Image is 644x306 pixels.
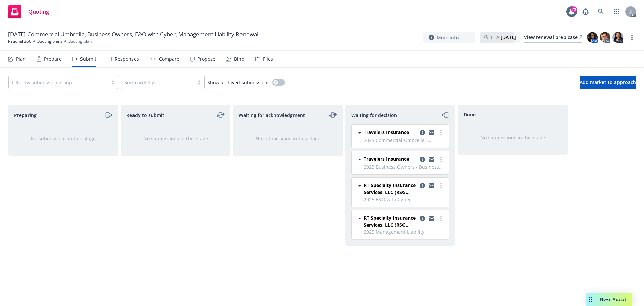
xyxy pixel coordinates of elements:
[364,163,445,170] span: 2025 Business Owners - Business Owners
[14,112,37,119] span: Preparing
[612,32,623,43] img: photo
[364,228,445,235] span: 2025 Management Liability
[610,5,623,18] a: Switch app
[428,129,436,137] a: copy logging email
[159,56,179,62] div: Compare
[364,182,417,196] span: RT Specialty Insurance Services, LLC (RSG Specialty, LLC)
[418,214,426,222] a: copy logging email
[437,34,463,41] span: More info...
[197,56,215,62] div: Propose
[441,111,449,119] a: moveLeft
[428,214,436,222] a: copy logging email
[364,214,417,228] span: RT Specialty Insurance Services, LLC (RSG Specialty, LLC)
[580,79,636,85] span: Add market to approach
[418,155,426,163] a: copy logging email
[126,112,164,119] span: Ready to submit
[44,56,62,62] div: Prepare
[437,214,445,222] a: more
[469,134,556,141] div: No submissions in this stage
[524,32,582,42] div: View renewal prep case
[8,30,258,38] span: [DATE] Commercial Umbrella, Business Owners, E&O with Cyber, Management Liability Renewal
[579,5,592,18] a: Report a Bug
[239,112,305,119] span: Waiting for acknowledgment
[351,112,397,119] span: Waiting for decision
[491,34,516,41] span: ETA :
[217,111,225,119] a: moveLeftRight
[364,129,409,136] span: Travelers Insurance
[437,129,445,137] a: more
[132,135,219,142] div: No submissions in this stage
[600,296,627,302] span: Nova Assist
[244,135,332,142] div: No submissions in this stage
[428,182,436,190] a: copy logging email
[5,2,52,21] a: Quoting
[423,32,475,43] button: More info...
[263,56,273,62] div: Files
[364,155,409,162] span: Travelers Insurance
[437,155,445,163] a: more
[587,32,598,43] img: photo
[418,182,426,190] a: copy logging email
[364,137,445,144] span: 2025 Commercial Umbrella - Umbrella
[501,34,516,40] strong: [DATE]
[437,182,445,190] a: more
[329,111,337,119] a: moveLeftRight
[464,111,476,118] span: Done
[207,79,270,86] span: Show archived submissions
[19,135,107,142] div: No submissions in this stage
[80,56,96,62] div: Submit
[418,129,426,137] a: copy logging email
[28,9,49,14] span: Quoting
[580,76,636,89] button: Add market to approach
[16,56,26,62] div: Plan
[600,32,610,43] img: photo
[8,38,31,44] a: Rational 360
[586,293,595,306] div: Drag to move
[104,111,112,119] a: moveRight
[68,38,92,44] span: Quoting plan
[594,5,608,18] a: Search
[571,5,577,11] div: 73
[628,33,636,41] a: more
[428,155,436,163] a: copy logging email
[234,56,245,62] div: Bind
[364,196,445,203] span: 2025 E&O with Cyber
[37,38,62,44] a: Quoting plans
[586,293,632,306] button: Nova Assist
[524,32,582,43] a: View renewal prep case
[115,56,139,62] div: Responses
